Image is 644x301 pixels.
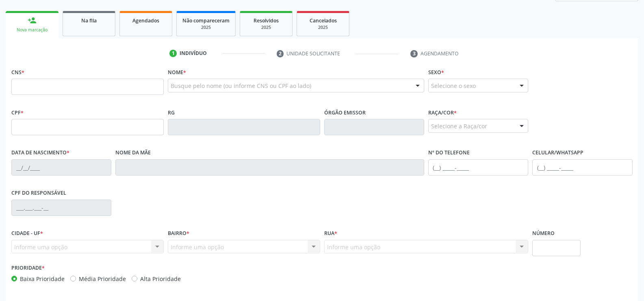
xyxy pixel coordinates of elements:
div: Nova marcação [11,27,53,33]
label: Nome da mãe [115,147,151,159]
label: CPF [11,106,24,119]
div: person_add [28,16,37,25]
label: Média Prioridade [79,275,126,283]
span: Selecione o sexo [431,81,476,90]
label: Nº do Telefone [428,147,470,159]
span: Selecione a Raça/cor [431,122,487,130]
span: Agendados [132,17,159,24]
span: Busque pelo nome (ou informe CNS ou CPF ao lado) [171,81,311,90]
div: 2025 [303,24,343,31]
span: Cancelados [310,17,337,24]
label: Data de nascimento [11,147,69,159]
input: (__) _____-_____ [428,159,528,176]
span: Resolvidos [254,17,279,24]
label: Cidade - UF [11,227,43,240]
label: Bairro [168,227,189,240]
input: __/__/____ [11,159,111,176]
label: Prioridade [11,262,45,275]
label: Órgão emissor [324,106,366,119]
label: CPF do responsável [11,187,66,200]
label: Número [532,227,555,240]
span: Não compareceram [182,17,230,24]
label: CNS [11,66,24,79]
input: (__) _____-_____ [532,159,632,176]
div: Indivíduo [180,50,207,57]
label: Nome [168,66,186,79]
label: RG [168,106,175,119]
label: Baixa Prioridade [20,275,65,283]
div: 2025 [182,24,230,31]
label: Celular/WhatsApp [532,147,583,159]
label: Rua [324,227,337,240]
div: 1 [169,50,177,57]
span: Na fila [81,17,97,24]
input: ___.___.___-__ [11,200,111,216]
label: Raça/cor [428,106,457,119]
label: Alta Prioridade [140,275,181,283]
label: Sexo [428,66,444,79]
div: 2025 [246,24,286,31]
